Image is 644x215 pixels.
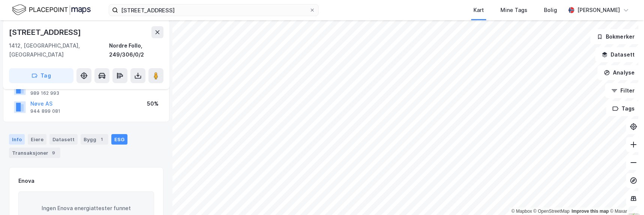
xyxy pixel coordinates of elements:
[109,41,163,59] div: Nordre Follo, 249/306/0/2
[147,99,159,108] div: 50%
[473,6,484,15] div: Kart
[98,136,105,143] div: 1
[544,6,557,15] div: Bolig
[511,209,532,214] a: Mapbox
[12,3,91,16] img: logo.f888ab2527a4732fd821a326f86c7f29.svg
[118,4,309,16] input: Søk på adresse, matrikkel, gårdeiere, leietakere eller personer
[9,26,82,38] div: [STREET_ADDRESS]
[590,29,641,44] button: Bokmerker
[607,179,644,215] iframe: Chat Widget
[28,134,46,145] div: Eiere
[30,108,60,114] div: 944 899 081
[50,149,57,157] div: 9
[572,209,609,214] a: Improve this map
[9,148,60,158] div: Transaksjoner
[9,134,25,145] div: Info
[598,65,641,80] button: Analyse
[9,68,73,83] button: Tag
[111,134,127,145] div: ESG
[577,6,620,15] div: [PERSON_NAME]
[606,101,641,116] button: Tags
[49,134,78,145] div: Datasett
[595,47,641,62] button: Datasett
[18,176,34,185] div: Enova
[607,179,644,215] div: Kontrollprogram for chat
[30,90,59,96] div: 989 162 993
[605,83,641,98] button: Filter
[81,134,108,145] div: Bygg
[9,41,109,59] div: 1412, [GEOGRAPHIC_DATA], [GEOGRAPHIC_DATA]
[500,6,527,15] div: Mine Tags
[533,209,570,214] a: OpenStreetMap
